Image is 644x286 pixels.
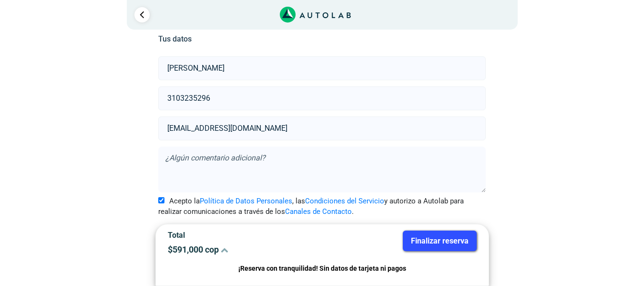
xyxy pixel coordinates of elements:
input: Correo electrónico [158,117,486,140]
a: Condiciones del Servicio [305,197,384,205]
a: Link al sitio de autolab [280,10,351,19]
a: Canales de Contacto [285,207,352,216]
button: Finalizar reserva [403,231,477,251]
p: Total [168,231,315,240]
a: Ir al paso anterior [134,7,150,22]
p: $ 591,000 cop [168,244,315,254]
input: Nombre y apellido [158,56,486,80]
a: Política de Datos Personales [200,197,292,205]
input: Celular [158,86,486,110]
label: Acepto la , las y autorizo a Autolab para realizar comunicaciones a través de los . [158,196,486,217]
h5: Tus datos [158,34,486,43]
input: Acepto laPolítica de Datos Personales, lasCondiciones del Servicioy autorizo a Autolab para reali... [158,197,164,203]
p: ¡Reserva con tranquilidad! Sin datos de tarjeta ni pagos [168,263,477,274]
